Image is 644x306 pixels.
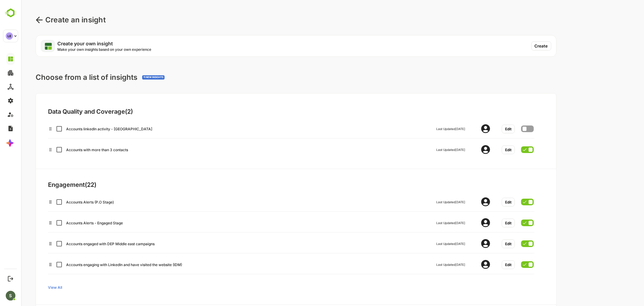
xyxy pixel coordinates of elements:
div: Checkbox demoAccounts with more than 3 contactsLast Updated[DATE]Edit [27,143,513,154]
div: Checkbox demoAccounts linkedIn activity - [GEOGRAPHIC_DATA]Last Updated[DATE]Edit [27,122,513,133]
p: Create an insight [24,15,85,25]
div: Last Updated [DATE] [415,148,444,151]
p: Create your own insight [36,41,132,46]
button: Edit [481,125,494,133]
div: Last Updated [DATE] [415,263,444,266]
div: S [6,291,15,301]
button: Edit [481,260,494,269]
div: Checkbox demoAccounts Alerts (P.O Stage)Last Updated[DATE]Edit [27,196,513,207]
a: Create [510,41,535,50]
div: Accounts linkedIn activity - [GEOGRAPHIC_DATA] [45,127,208,131]
div: Last Updated [DATE] [415,127,444,131]
div: LE [6,32,13,40]
span: View All [27,285,41,290]
div: Data Quality and Coverage ( 2 ) [27,108,322,115]
button: Create [510,41,530,50]
div: Checkbox demoAccounts engaging with LinkedIn and have visited the website (IDM)Last Updated[DATE]... [27,258,513,269]
div: 11 NEW INSIGHTS [122,76,142,79]
div: Accounts engaging with LinkedIn and have visited the website (IDM) [45,262,208,267]
div: Last Updated [DATE] [415,221,444,225]
div: Accounts engaged with DEP Middle east campaigns [45,242,208,246]
p: Make your own insights based on your own experience [36,47,132,52]
div: Last Updated [DATE] [415,200,444,204]
div: Last Updated [DATE] [415,242,444,246]
div: Accounts Alerts (P.O Stage) [45,200,208,204]
button: Edit [481,219,494,227]
div: Choose from a list of insights [14,73,143,82]
button: Edit [481,198,494,207]
div: Accounts with more than 3 contacts [45,148,208,152]
img: BambooboxLogoMark.f1c84d78b4c51b1a7b5f700c9845e183.svg [3,7,18,19]
button: Edit [481,239,494,248]
button: Edit [481,145,494,154]
div: Accounts Alerts - Engaged Stage [45,221,208,225]
div: Checkbox demoAccounts engaged with DEP Middle east campaignsLast Updated[DATE]Edit [27,237,513,248]
div: Checkbox demoAccounts Alerts - Engaged StageLast Updated[DATE]Edit [27,216,513,227]
button: Logout [6,275,14,283]
div: Engagement ( 22 ) [27,181,322,188]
